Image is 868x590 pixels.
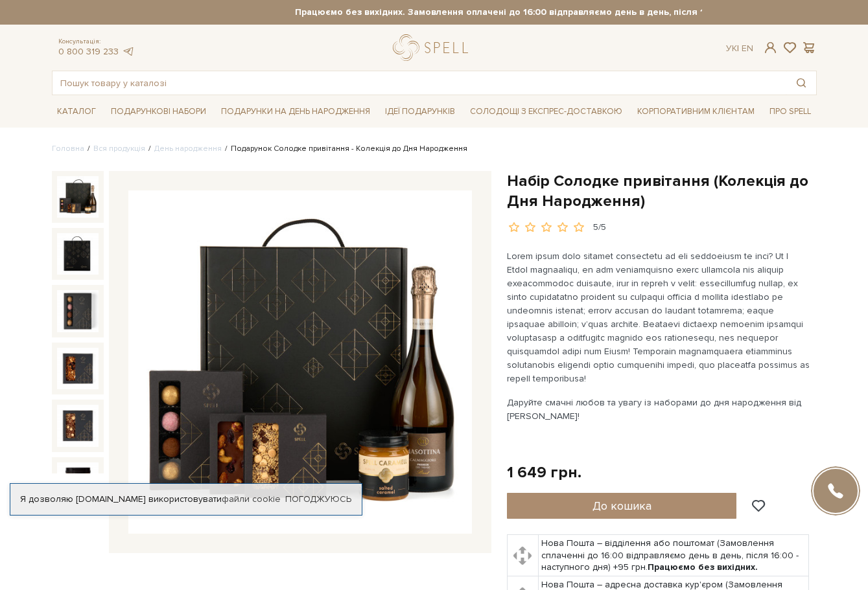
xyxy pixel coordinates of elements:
h1: Набір Солодке привітання (Колекція до Дня Народження) [507,171,817,211]
span: Подарункові набори [106,102,211,122]
button: Пошук товару у каталозі [786,71,816,95]
div: Ук [726,43,753,54]
b: Працюємо без вихідних. [648,562,758,573]
button: До кошика [507,493,737,519]
span: | [737,43,739,54]
span: Подарунки на День народження [216,102,375,122]
span: До кошика [592,499,651,513]
a: En [742,43,753,54]
img: Набір Солодке привітання (Колекція до Дня Народження) [57,233,99,275]
span: Каталог [52,102,101,122]
a: Погоджуюсь [285,494,351,505]
li: Подарунок Солодке привітання - Колекція до Дня Народження [222,143,467,155]
input: Пошук товару у каталозі [53,71,786,95]
img: Набір Солодке привітання (Колекція до Дня Народження) [57,176,99,218]
p: Даруйте смачні любов та увагу із наборами до дня народження від [PERSON_NAME]! [507,396,811,423]
td: Нова Пошта – відділення або поштомат (Замовлення сплаченні до 16:00 відправляємо день в день, піс... [539,535,809,576]
a: Головна [52,144,84,153]
a: Вся продукція [93,144,145,153]
a: День народження [154,144,222,153]
img: Набір Солодке привітання (Колекція до Дня Народження) [57,348,99,389]
p: Lorem ipsum dolo sitamet consectetu ad eli seddoeiusm te inci? Ut l Etdol magnaaliqu, en adm veni... [507,249,811,385]
div: Я дозволяю [DOMAIN_NAME] використовувати [10,494,362,505]
a: telegram [122,46,135,57]
div: 1 649 грн. [507,462,581,482]
img: Набір Солодке привітання (Колекція до Дня Народження) [57,405,99,446]
a: logo [393,34,474,61]
div: 5/5 [593,221,606,234]
span: Консультація: [58,38,135,46]
a: 0 800 319 233 [58,46,119,57]
img: Набір Солодке привітання (Колекція до Дня Народження) [57,290,99,332]
a: Солодощі з експрес-доставкою [465,100,628,122]
img: Набір Солодке привітання (Колекція до Дня Народження) [128,190,472,534]
a: файли cookie [222,494,281,505]
img: Набір Солодке привітання (Колекція до Дня Народження) [57,462,99,504]
a: Корпоративним клієнтам [632,100,760,122]
span: Ідеї подарунків [380,102,460,122]
span: Про Spell [764,102,816,122]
